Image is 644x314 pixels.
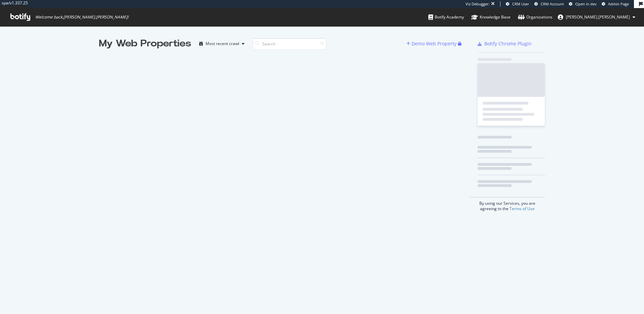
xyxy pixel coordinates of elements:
[518,8,552,26] a: Organizations
[407,41,458,46] a: Demo Web Property
[206,42,239,46] div: Most recent crawl
[509,206,535,211] a: Terms of Use
[428,14,464,21] div: Botify Academy
[478,40,532,47] a: Botify Chrome Plugin
[471,14,511,21] div: Knowledge Base
[575,1,597,6] span: Open in dev
[608,1,629,6] span: Admin Page
[484,40,532,47] div: Botify Chrome Plugin
[197,38,247,49] button: Most recent crawl
[99,37,191,50] div: My Web Properties
[469,197,545,211] div: By using our Services, you are agreeing to the
[552,12,641,23] button: [PERSON_NAME].[PERSON_NAME]
[35,14,128,20] span: Welcome back, [PERSON_NAME].[PERSON_NAME] !
[566,14,630,20] span: dave.coppedge
[534,1,564,7] a: CRM Account
[471,8,511,26] a: Knowledge Base
[512,1,529,6] span: CRM User
[602,1,629,7] a: Admin Page
[428,8,464,26] a: Botify Academy
[518,14,552,21] div: Organizations
[541,1,564,6] span: CRM Account
[407,38,458,49] button: Demo Web Property
[506,1,529,7] a: CRM User
[466,1,490,7] div: Viz Debugger:
[569,1,597,7] a: Open in dev
[253,38,326,50] input: Search
[412,40,457,47] div: Demo Web Property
